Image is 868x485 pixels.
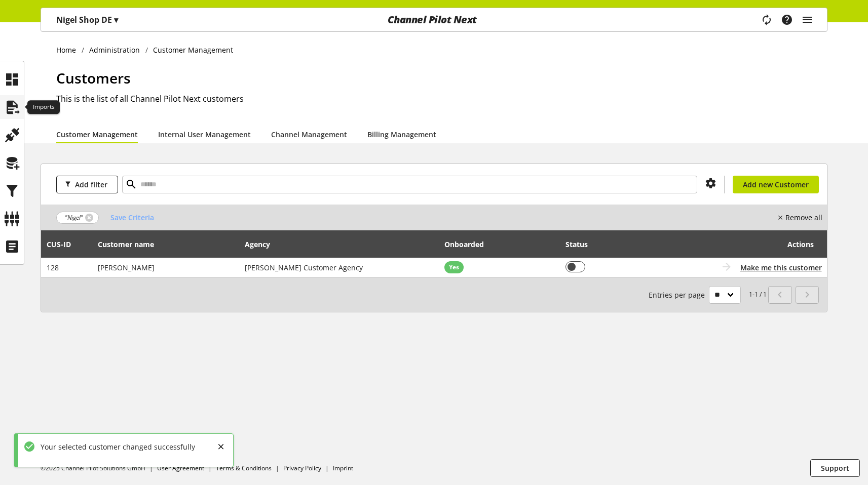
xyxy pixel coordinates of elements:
span: "Nigel" [65,213,83,222]
span: Add filter [75,179,107,190]
div: Status [565,239,598,250]
div: Agency [245,239,280,250]
span: [PERSON_NAME] [98,263,155,272]
nav: main navigation [41,8,827,32]
span: ▾ [114,14,118,25]
a: Internal User Management [158,129,251,140]
h2: This is the list of all Channel Pilot Next customers [56,93,827,105]
div: CUS-⁠ID [47,239,81,250]
a: Home [56,45,82,55]
a: Customer Management [56,129,138,140]
button: Make me this customer [740,262,822,273]
div: Customer name [98,239,164,250]
button: Support [810,459,860,477]
span: Customers [56,68,131,88]
a: Administration [84,45,145,55]
span: Entries per page [649,290,709,300]
span: Save Criteria [110,212,154,223]
a: Billing Management [367,129,436,140]
a: Privacy Policy [283,464,321,472]
span: Support [821,463,849,473]
li: ©2025 Channel Pilot Solutions GmbH [41,464,157,473]
button: Save Criteria [103,209,162,226]
span: [PERSON_NAME] Customer Agency [245,263,363,272]
a: User Agreement [157,464,204,472]
a: Add new Customer [733,176,819,193]
button: Add filter [56,176,118,193]
span: Add new Customer [743,179,809,190]
a: Imprint [333,464,353,472]
span: 128 [47,263,59,272]
a: Terms & Conditions [216,464,272,472]
div: Your selected customer changed successfully [35,441,195,452]
span: Yes [449,263,459,272]
div: Actions [660,234,813,254]
div: Onboarded [444,239,494,250]
p: Nigel Shop DE [56,14,118,26]
nobr: Remove all [785,212,822,223]
small: 1-1 / 1 [649,286,767,304]
a: Channel Management [271,129,347,140]
div: Imports [27,100,60,114]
